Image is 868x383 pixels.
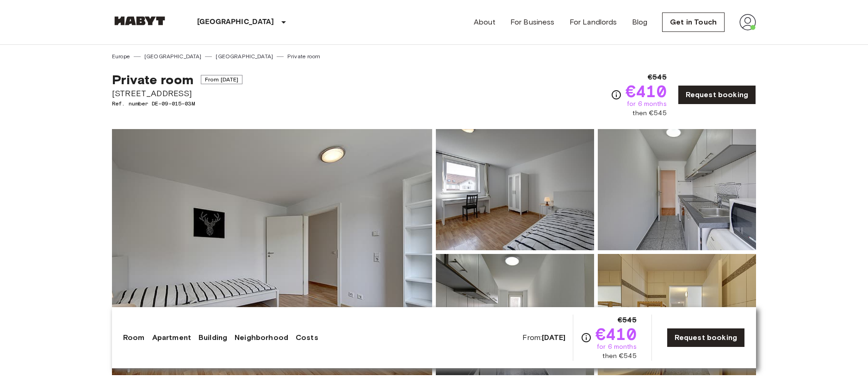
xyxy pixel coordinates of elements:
span: [STREET_ADDRESS] [112,87,242,99]
svg: Check cost overview for full price breakdown. Please note that discounts apply to new joiners onl... [611,89,622,100]
img: Marketing picture of unit DE-09-015-03M [112,129,432,375]
span: then €545 [632,109,666,118]
span: for 6 months [627,99,667,109]
a: Apartment [152,332,191,343]
span: Private room [112,72,193,87]
a: Room [123,332,145,343]
a: Private room [287,52,320,61]
img: Picture of unit DE-09-015-03M [598,129,756,250]
b: [DATE] [542,333,565,342]
a: Neighborhood [235,332,288,343]
span: €410 [626,83,667,99]
a: Europe [112,52,130,61]
a: For Business [510,17,555,28]
a: [GEOGRAPHIC_DATA] [144,52,202,61]
span: From: [522,333,565,343]
a: Request booking [678,85,756,105]
a: Building [198,332,227,343]
img: avatar [739,14,756,31]
img: Picture of unit DE-09-015-03M [436,254,594,375]
a: Blog [632,17,648,28]
a: Request booking [667,328,745,347]
a: About [474,17,496,28]
span: €410 [595,326,637,342]
span: €545 [618,315,637,326]
span: Ref. number DE-09-015-03M [112,99,242,108]
a: Get in Touch [662,12,725,32]
img: Habyt [112,16,167,25]
a: Costs [296,332,318,343]
a: [GEOGRAPHIC_DATA] [216,52,273,61]
a: For Landlords [570,17,617,28]
span: €545 [648,72,667,83]
p: [GEOGRAPHIC_DATA] [197,17,274,28]
span: for 6 months [597,342,637,352]
img: Picture of unit DE-09-015-03M [436,129,594,250]
span: then €545 [602,352,636,361]
img: Picture of unit DE-09-015-03M [598,254,756,375]
svg: Check cost overview for full price breakdown. Please note that discounts apply to new joiners onl... [581,332,592,343]
span: From [DATE] [201,75,243,84]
